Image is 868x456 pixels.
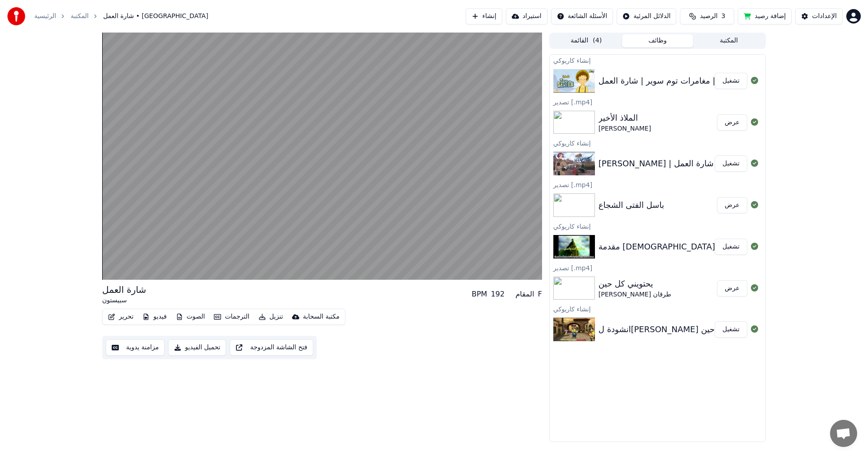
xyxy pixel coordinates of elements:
div: [PERSON_NAME] [599,124,651,133]
div: تصدير [.mp4] [550,96,765,107]
button: إضافة رصيد [738,8,792,24]
div: 192 [491,289,505,300]
div: يحتويني كل حين [599,277,671,290]
div: الملاذ الأخير [599,112,651,124]
button: الصوت [172,310,209,323]
img: youka [7,7,25,25]
button: الترجمات [210,310,253,323]
button: الدلائل المرئية [617,8,676,24]
button: تشغيل [715,155,747,172]
button: فيديو [139,310,170,323]
button: تشغيل [715,321,747,338]
button: استيراد [506,8,547,24]
div: شارة العمل [102,283,146,296]
span: شارة العمل • [GEOGRAPHIC_DATA] [103,12,208,21]
button: عرض [717,114,747,131]
button: تشغيل [715,73,747,89]
button: المكتبة [693,34,764,47]
div: مكتبة السحابة [303,312,340,321]
div: مقدمة [DEMOGRAPHIC_DATA] " باسل الفتى الشجاع " - الجزء الأول والثاني [599,240,867,253]
button: الرصيد3 [680,8,734,24]
div: سبيستون | مغامرات توم سوير | شارة العمل 🎶 [599,75,762,87]
button: مزامنة يدوية [106,339,165,356]
div: تصدير [.mp4] [550,262,765,273]
button: القائمة [551,34,622,47]
div: BPM [472,289,487,300]
div: باسل الفتى الشجاع [599,199,664,212]
button: الإعدادات [795,8,843,24]
button: تشغيل [715,239,747,255]
div: إنشاء كاريوكي [550,221,765,231]
div: المقام [515,289,534,300]
div: [PERSON_NAME] طرقان [599,290,671,299]
button: إنشاء [466,8,502,24]
div: إنشاء كاريوكي [550,303,765,314]
button: تنزيل [255,310,287,323]
button: وظائف [622,34,693,47]
button: عرض [717,197,747,213]
div: تصدير [.mp4] [550,179,765,190]
div: سبيستون [102,296,146,305]
div: [PERSON_NAME] | الملاذ الأخير | شارة العمل 🎶 [599,157,774,170]
button: تحرير [104,310,137,323]
div: الإعدادات [812,12,837,21]
div: F [538,289,542,300]
span: 3 [722,12,726,21]
a: الرئيسية [34,12,56,21]
div: دردشة مفتوحة [830,420,857,447]
button: فتح الشاشة المزدوجة [230,339,313,356]
button: عرض [717,280,747,296]
a: المكتبة [71,12,89,21]
div: إنشاء كاريوكي [550,137,765,148]
div: إنشاء كاريوكي [550,55,765,66]
span: ( 4 ) [593,36,602,45]
span: الرصيد [700,12,717,21]
button: تحميل الفيديو [168,339,226,356]
div: انشودة ل[PERSON_NAME] طرقان لرمضان - يحتويني كل حين [599,323,816,336]
button: الأسئلة الشائعة [551,8,613,24]
nav: breadcrumb [34,12,208,21]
